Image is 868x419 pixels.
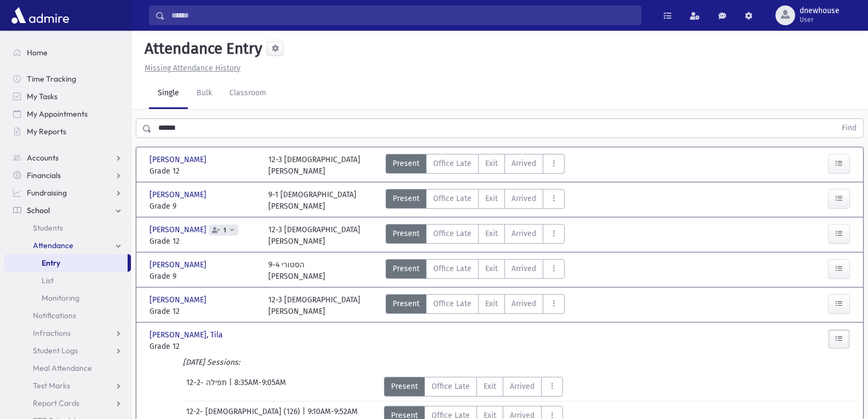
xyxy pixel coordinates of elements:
[221,78,275,109] a: Classroom
[4,359,131,377] a: Meal Attendance
[4,167,131,184] a: Financials
[186,377,229,397] span: 12-2- תפילה
[4,324,131,342] a: Infractions
[150,259,209,271] span: [PERSON_NAME]
[4,219,131,237] a: Students
[4,254,128,272] a: Entry
[33,381,70,391] span: Test Marks
[27,48,48,58] span: Home
[391,381,418,392] span: Present
[42,258,60,268] span: Entry
[9,4,72,26] img: AdmirePro
[4,394,131,412] a: Report Cards
[485,158,498,169] span: Exit
[4,184,131,202] a: Fundraising
[4,88,131,105] a: My Tasks
[386,154,565,177] div: AttTypes
[268,294,360,317] div: 12-3 [DEMOGRAPHIC_DATA] [PERSON_NAME]
[268,224,360,247] div: 12-3 [DEMOGRAPHIC_DATA] [PERSON_NAME]
[188,78,221,109] a: Bulk
[393,298,419,309] span: Present
[485,228,498,239] span: Exit
[393,193,419,204] span: Present
[150,189,209,200] span: [PERSON_NAME]
[4,307,131,324] a: Notifications
[33,346,78,355] span: Student Logs
[33,240,73,250] span: Attendance
[165,5,641,25] input: Search
[386,294,565,317] div: AttTypes
[4,202,131,219] a: School
[511,228,536,239] span: Arrived
[4,289,131,307] a: Monitoring
[393,158,419,169] span: Present
[432,381,470,392] span: Office Late
[268,189,357,212] div: 9-1 [DEMOGRAPHIC_DATA] [PERSON_NAME]
[4,149,131,167] a: Accounts
[183,358,240,367] i: [DATE] Sessions:
[4,237,131,254] a: Attendance
[42,293,79,303] span: Monitoring
[433,158,472,169] span: Office Late
[33,363,92,373] span: Meal Attendance
[149,78,188,109] a: Single
[33,223,63,233] span: Students
[27,91,58,101] span: My Tasks
[33,328,71,338] span: Infractions
[4,377,131,394] a: Test Marks
[42,275,54,285] span: List
[221,227,228,234] span: 1
[150,200,257,212] span: Grade 9
[234,377,286,397] span: 8:35AM-9:05AM
[511,263,536,274] span: Arrived
[4,44,131,61] a: Home
[485,193,498,204] span: Exit
[384,377,563,397] div: AttTypes
[27,127,66,136] span: My Reports
[150,341,257,352] span: Grade 12
[386,224,565,247] div: AttTypes
[145,64,240,73] u: Missing Attendance History
[268,259,325,282] div: 9-4 הסטורי [PERSON_NAME]
[433,228,472,239] span: Office Late
[835,119,863,137] button: Find
[140,64,240,73] a: Missing Attendance History
[150,306,257,317] span: Grade 12
[140,39,262,58] h5: Attendance Entry
[4,342,131,359] a: Student Logs
[150,165,257,177] span: Grade 12
[27,188,67,198] span: Fundraising
[485,263,498,274] span: Exit
[800,15,840,24] span: User
[800,7,840,15] span: dnewhouse
[433,298,472,309] span: Office Late
[27,205,50,215] span: School
[150,236,257,247] span: Grade 12
[484,381,496,392] span: Exit
[511,298,536,309] span: Arrived
[386,189,565,212] div: AttTypes
[4,123,131,140] a: My Reports
[150,224,209,236] span: [PERSON_NAME]
[27,153,59,163] span: Accounts
[4,70,131,88] a: Time Tracking
[433,193,472,204] span: Office Late
[150,294,209,306] span: [PERSON_NAME]
[150,329,225,341] span: [PERSON_NAME], Tila
[27,109,88,119] span: My Appointments
[150,271,257,282] span: Grade 9
[4,105,131,123] a: My Appointments
[33,311,76,320] span: Notifications
[33,398,79,408] span: Report Cards
[4,272,131,289] a: List
[433,263,472,274] span: Office Late
[268,154,360,177] div: 12-3 [DEMOGRAPHIC_DATA] [PERSON_NAME]
[511,193,536,204] span: Arrived
[510,381,534,392] span: Arrived
[485,298,498,309] span: Exit
[511,158,536,169] span: Arrived
[393,263,419,274] span: Present
[150,154,209,165] span: [PERSON_NAME]
[386,259,565,282] div: AttTypes
[27,170,61,180] span: Financials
